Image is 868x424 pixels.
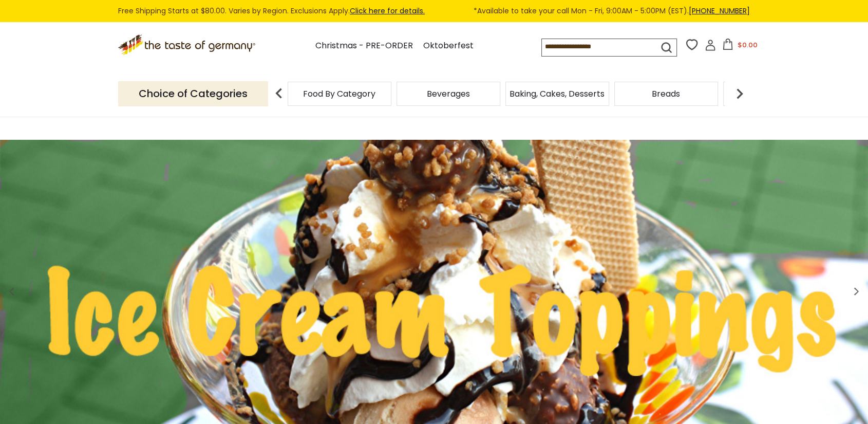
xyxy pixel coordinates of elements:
[718,39,762,54] button: $0.00
[474,5,750,17] span: *Available to take your call Mon - Fri, 9:00AM - 5:00PM (EST).
[689,6,750,16] a: [PHONE_NUMBER]
[118,5,750,17] div: Free Shipping Starts at $80.00. Varies by Region. Exclusions Apply.
[303,90,375,98] a: Food By Category
[269,83,289,104] img: previous arrow
[423,39,473,53] a: Oktoberfest
[350,6,425,16] a: Click here for details.
[427,90,470,98] a: Beverages
[738,40,758,50] span: $0.00
[652,90,680,98] a: Breads
[729,83,750,104] img: next arrow
[315,39,412,53] a: Christmas - PRE-ORDER
[510,90,605,98] a: Baking, Cakes, Desserts
[118,81,268,106] p: Choice of Categories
